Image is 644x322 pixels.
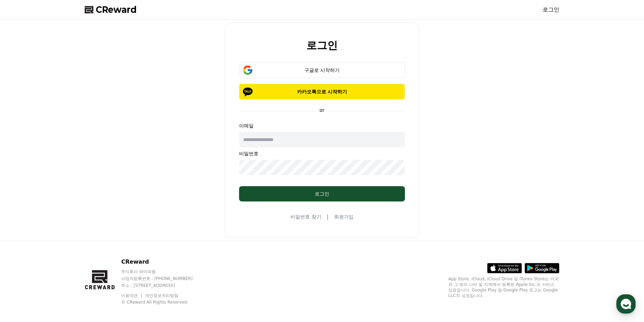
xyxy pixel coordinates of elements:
p: 주소 : [STREET_ADDRESS] [121,283,206,288]
p: © CReward All Rights Reserved. [121,299,206,305]
div: 구글로 시작하기 [249,67,395,74]
p: App Store, iCloud, iCloud Drive 및 iTunes Store는 미국과 그 밖의 나라 및 지역에서 등록된 Apple Inc.의 서비스 상표입니다. Goo... [448,276,559,298]
div: 로그인 [253,190,391,197]
p: 주식회사 와이피랩 [121,269,206,274]
button: 로그인 [239,186,405,201]
a: 이용약관 [121,293,143,298]
p: CReward [121,258,206,266]
p: 카카오톡으로 시작하기 [249,88,395,95]
p: 이메일 [239,122,405,129]
span: CReward [96,4,137,15]
a: 로그인 [543,6,559,14]
span: | [327,213,329,221]
p: or [315,107,329,114]
a: CReward [85,4,137,15]
a: 비밀번호 찾기 [290,213,321,220]
h2: 로그인 [306,40,338,51]
p: 비밀번호 [239,150,405,157]
button: 카카오톡으로 시작하기 [239,84,405,100]
button: 구글로 시작하기 [239,62,405,78]
p: 사업자등록번호 : [PHONE_NUMBER] [121,276,206,281]
a: 회원가입 [334,213,354,220]
a: 개인정보처리방침 [145,293,178,298]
